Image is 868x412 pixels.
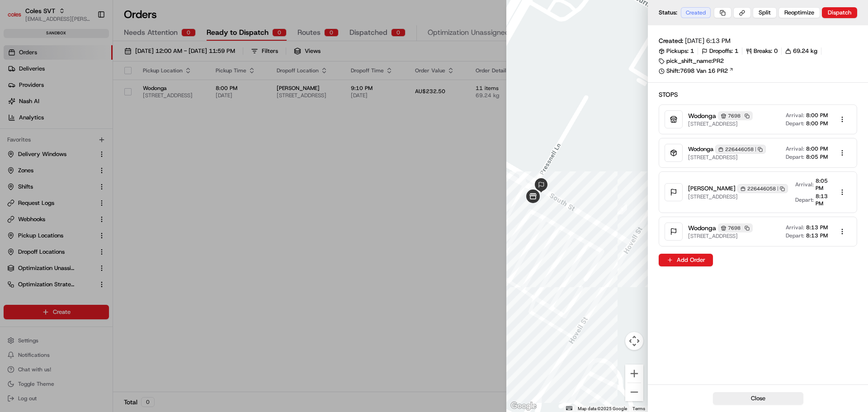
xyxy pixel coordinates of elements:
[90,153,109,160] span: Pylon
[688,154,766,161] span: [STREET_ADDRESS]
[659,254,713,266] button: Add Order
[659,36,683,45] span: Created:
[715,145,766,154] div: 226446058
[822,7,857,18] button: Dispatch
[688,193,788,200] span: [STREET_ADDRESS]
[666,47,689,55] span: Pickups:
[76,132,84,139] div: 💻
[625,332,643,350] button: Map camera controls
[5,128,73,144] a: 📗Knowledge Base
[681,7,711,18] div: Created
[688,232,753,240] span: [STREET_ADDRESS]
[690,47,694,55] span: 1
[806,145,828,152] span: 8:00 PM
[816,193,828,207] span: 8:13 PM
[613,201,631,218] div: waypoint-rte_2p2sTT9XsTKWSZXQBNzyMu
[786,153,804,161] span: Depart:
[778,7,820,18] button: Reoptimize
[9,36,165,51] p: Welcome 👋
[685,36,731,45] span: [DATE] 6:13 PM
[24,58,149,68] input: Clear
[786,232,804,239] span: Depart:
[735,47,738,55] span: 1
[806,120,828,127] span: 8:00 PM
[85,131,145,140] span: API Documentation
[786,112,804,119] span: Arrival:
[795,181,814,188] span: Arrival:
[154,89,165,100] button: Start new chat
[786,120,804,127] span: Depart:
[806,112,828,119] span: 8:00 PM
[806,224,828,231] span: 8:13 PM
[530,175,552,196] div: route_end-rte_2p2sTT9XsTKWSZXQBNzyMu
[713,392,803,405] button: Close
[659,7,713,18] div: Status:
[718,223,753,232] div: 7698
[793,47,817,55] span: 69.24 kg
[64,153,109,160] a: Powered byPylon
[9,86,25,103] img: 1736555255976-a54dd68f-1ca7-489b-9aae-adbdc363a1c4
[786,145,804,152] span: Arrival:
[795,196,814,204] span: Depart:
[578,406,627,411] span: Map data ©2025 Google
[816,177,828,192] span: 8:05 PM
[73,128,149,144] a: 💻API Documentation
[566,406,572,410] button: Keyboard shortcuts
[31,95,114,103] div: We're available if you need us!
[688,223,716,232] span: Wodonga
[509,400,538,412] img: Google
[737,184,788,193] div: 226446058
[688,185,736,193] span: [PERSON_NAME]
[659,67,857,75] a: Shift:7698 Van 16 PR2
[625,365,643,383] button: Zoom in
[806,153,828,161] span: 8:05 PM
[18,131,69,140] span: Knowledge Base
[709,47,733,55] span: Dropoffs:
[31,86,148,95] div: Start new chat
[806,232,828,239] span: 8:13 PM
[9,9,27,27] img: Nash
[523,186,543,207] div: route_start-rte_2p2sTT9XsTKWSZXQBNzyMu
[9,132,16,139] div: 📗
[754,47,772,55] span: Breaks:
[659,90,857,99] h2: Stops
[774,47,778,55] span: 0
[632,406,645,411] a: Terms (opens in new tab)
[659,57,724,65] div: pick_shift_name:PR2
[753,7,777,18] button: Split
[786,224,804,231] span: Arrival:
[688,145,713,153] span: Wodonga
[625,383,643,401] button: Zoom out
[718,111,753,120] div: 7698
[509,400,538,412] a: Open this area in Google Maps (opens a new window)
[688,111,716,120] span: Wodonga
[688,120,753,128] span: [STREET_ADDRESS]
